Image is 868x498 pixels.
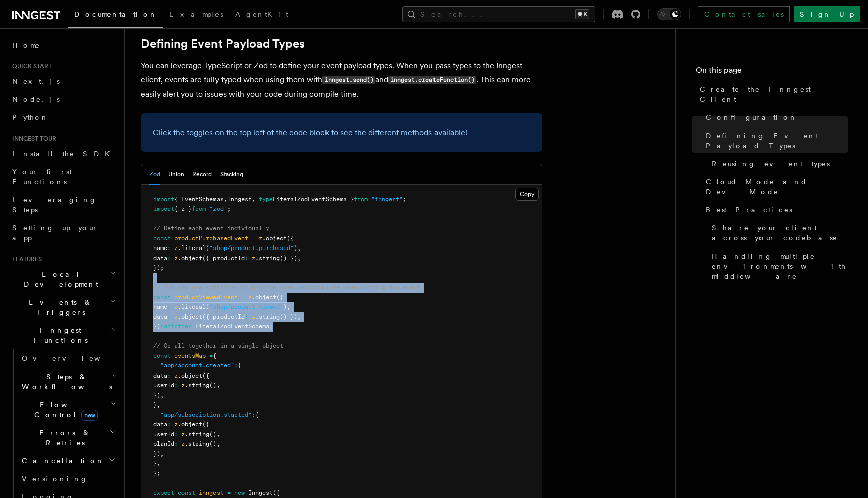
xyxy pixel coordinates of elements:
[153,225,269,232] span: // Define each event individually
[8,255,42,263] span: Features
[8,145,118,163] a: Install the SDK
[255,255,280,262] span: .string
[169,10,223,18] span: Examples
[255,411,259,418] span: {
[8,191,118,219] a: Leveraging Steps
[18,470,118,488] a: Versioning
[174,235,248,242] span: productPurchasedEvent
[153,489,174,496] span: export
[206,244,209,252] span: (
[153,460,157,467] span: }
[209,431,216,438] span: ()
[287,235,294,242] span: ({
[206,303,209,310] span: (
[153,470,160,477] span: };
[18,396,118,424] button: Flow Controlnew
[294,244,297,252] span: )
[18,452,118,470] button: Cancellation
[209,382,216,389] span: ()
[708,219,848,247] a: Share your client across your codebase
[8,135,56,143] span: Inngest tour
[178,421,202,428] span: .object
[141,59,542,101] p: You can leverage TypeScript or Zod to define your event payload types. When you pass types to the...
[160,392,164,399] span: ,
[174,352,206,359] span: eventsMap
[153,196,174,203] span: import
[712,159,830,169] span: Reusing event types
[297,255,301,262] span: ,
[153,401,157,408] span: }
[160,411,252,418] span: "app/subscription.started"
[185,382,209,389] span: .string
[153,313,167,320] span: data
[255,313,280,320] span: .string
[252,255,255,262] span: z
[712,251,848,281] span: Handling multiple environments with middleware
[700,84,848,104] span: Create the Inngest Client
[68,3,163,28] a: Documentation
[157,460,160,467] span: ,
[153,284,420,291] span: // You can use satisfies to provide some autocomplete when writing the event
[252,411,255,418] span: :
[702,173,848,201] a: Cloud Mode and Dev Mode
[280,255,297,262] span: () })
[216,382,220,389] span: ,
[8,269,110,289] span: Local Development
[153,372,167,379] span: data
[174,294,238,301] span: productViewedEvent
[167,313,171,320] span: :
[163,3,229,27] a: Examples
[248,294,252,301] span: z
[388,76,476,84] code: inngest.createFunction()
[202,372,209,379] span: ({
[174,372,178,379] span: z
[12,95,60,103] span: Node.js
[8,265,118,293] button: Local Development
[174,313,178,320] span: z
[8,321,118,349] button: Inngest Functions
[174,244,178,252] span: z
[18,428,109,448] span: Errors & Retries
[696,64,848,80] h4: On this page
[8,72,118,90] a: Next.js
[18,367,118,396] button: Steps & Workflows
[168,164,184,185] button: Union
[575,9,589,19] kbd: ⌘K
[185,440,209,447] span: .string
[167,255,171,262] span: :
[18,371,112,392] span: Steps & Workflows
[12,168,72,186] span: Your first Functions
[12,224,98,242] span: Setting up your app
[22,475,88,483] span: Versioning
[81,410,98,421] span: new
[153,440,174,447] span: planId
[322,76,375,84] code: inngest.send()
[8,163,118,191] a: Your first Functions
[8,108,118,127] a: Python
[185,431,209,438] span: .string
[153,342,283,349] span: // Or all together in a single object
[252,313,255,320] span: z
[167,303,171,310] span: :
[8,36,118,54] a: Home
[209,440,216,447] span: ()
[153,382,174,389] span: userId
[178,303,206,310] span: .literal
[402,6,595,22] button: Search...⌘K
[209,205,227,212] span: "zod"
[153,431,174,438] span: userId
[167,421,171,428] span: :
[22,354,125,362] span: Overview
[192,205,206,212] span: from
[8,325,108,345] span: Inngest Functions
[153,392,160,399] span: })
[141,37,305,51] a: Defining Event Payload Types
[178,313,202,320] span: .object
[178,489,195,496] span: const
[167,244,171,252] span: :
[252,294,276,301] span: .object
[153,205,174,212] span: import
[273,489,280,496] span: ({
[149,164,160,185] button: Zod
[174,421,178,428] span: z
